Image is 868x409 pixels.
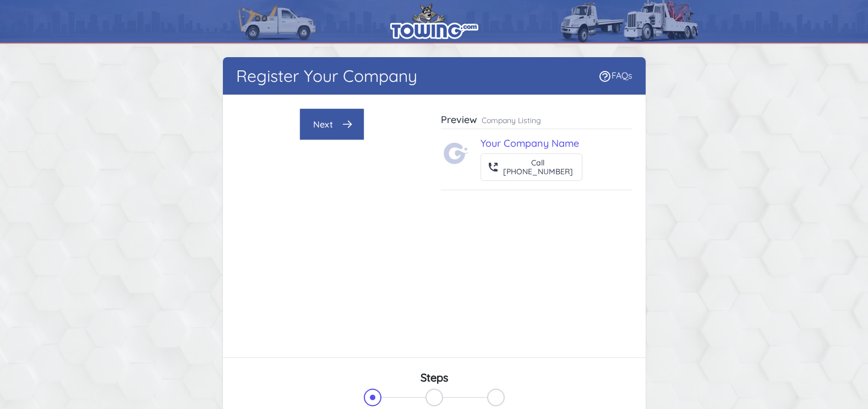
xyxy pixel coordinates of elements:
h1: Register Your Company [236,66,417,86]
img: logo.png [390,3,478,39]
a: Your Company Name [481,137,579,150]
h3: Steps [236,371,632,384]
button: Call[PHONE_NUMBER] [481,153,582,181]
h3: Preview [441,113,477,126]
p: Company Listing [482,115,541,126]
img: Towing.com Logo [443,140,470,167]
button: Next [299,108,364,140]
div: Call [PHONE_NUMBER] [503,158,573,176]
a: FAQs [598,70,632,81]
